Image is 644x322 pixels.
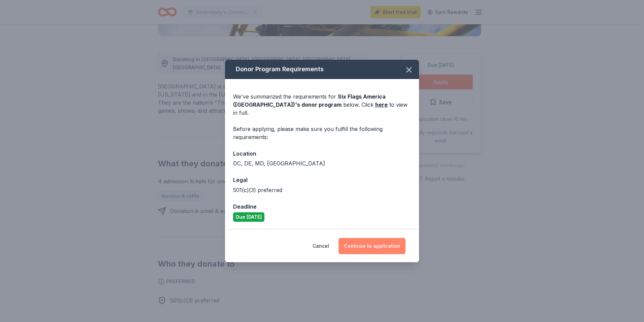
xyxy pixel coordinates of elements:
[233,92,411,117] div: We've summarized the requirements for below. Click to view in full.
[375,101,388,109] a: here
[313,238,329,254] button: Cancel
[233,125,411,141] div: Before applying, please make sure you fulfill the following requirements:
[233,159,411,167] div: DC, DE, MD, [GEOGRAPHIC_DATA]
[233,212,264,222] div: Due [DATE]
[339,238,406,254] button: Continue to application
[233,202,411,211] div: Deadline
[233,176,411,184] div: Legal
[225,60,419,79] div: Donor Program Requirements
[233,186,411,194] div: 501(c)(3) preferred
[233,149,411,158] div: Location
